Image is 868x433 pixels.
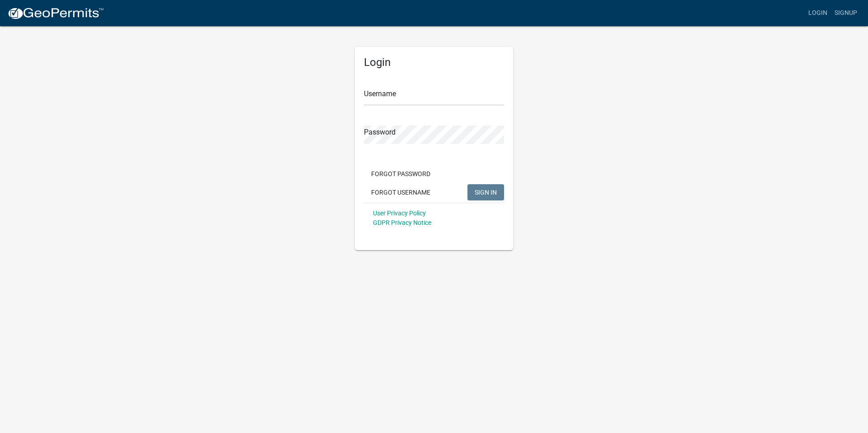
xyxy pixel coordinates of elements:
a: Signup [831,5,861,22]
h5: Login [364,56,504,69]
button: Forgot Username [364,184,438,200]
span: SIGN IN [475,188,497,196]
button: Forgot Password [364,166,438,182]
a: GDPR Privacy Notice [373,219,431,226]
a: Login [805,5,831,22]
button: SIGN IN [467,184,504,200]
a: User Privacy Policy [373,210,426,217]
